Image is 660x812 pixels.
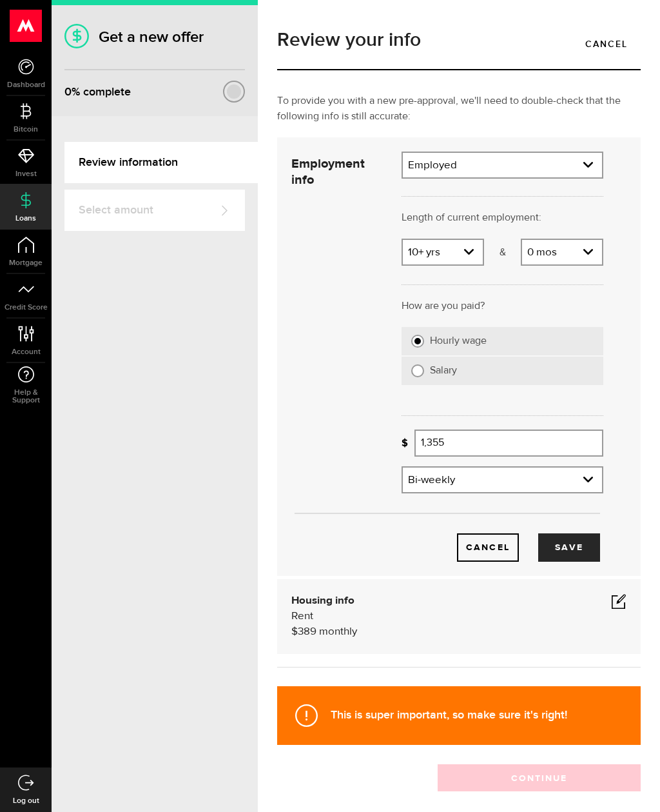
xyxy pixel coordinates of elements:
p: & [484,245,521,261]
a: Cancel [572,30,641,57]
button: Cancel [457,533,519,562]
span: 0 [64,85,72,99]
input: Salary [411,364,424,377]
button: Continue [438,764,641,791]
label: Hourly wage [430,335,594,348]
h1: Review your info [277,30,641,50]
p: Length of current employment: [402,210,603,226]
b: Housing info [291,595,354,606]
a: Select amount [64,190,245,231]
input: Hourly wage [411,335,424,348]
span: monthly [319,626,357,637]
span: 389 [298,626,316,637]
a: Review information [64,142,258,183]
label: Salary [430,364,594,377]
p: How are you paid? [402,299,603,314]
strong: Employment info [291,157,365,186]
strong: This is super important, so make sure it's right! [331,708,567,722]
button: Save [538,533,600,562]
h1: Get a new offer [64,28,245,46]
div: % complete [64,81,131,104]
button: Open LiveChat chat widget [10,5,49,44]
span: $ [291,626,298,637]
p: To provide you with a new pre-approval, we'll need to double-check that the following info is sti... [277,94,641,124]
span: Rent [291,611,313,622]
